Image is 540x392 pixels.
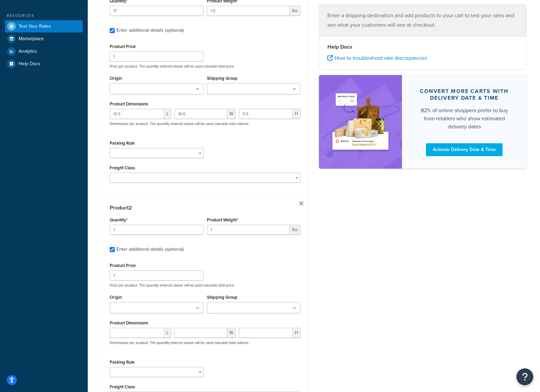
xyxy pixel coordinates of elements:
[108,64,302,69] p: Price per product. The quantity entered above will be used calculate total price.
[5,58,83,70] a: Help Docs
[207,295,238,300] label: Shipping Group
[227,109,236,119] span: W
[5,20,83,32] a: Test Your Rates
[299,201,303,205] a: Remove Item
[418,88,510,101] div: Convert more carts with delivery date & time
[108,121,249,126] p: Dimensions per product. The quantity entered above will be used calculate total volume.
[164,328,171,338] span: L
[290,225,300,235] span: lbs
[207,217,238,222] label: Product Weight*
[110,76,122,81] label: Origin
[19,36,44,42] span: Marketplace
[108,340,249,345] p: Dimensions per product. The quantity entered above will be used calculate total volume.
[207,6,290,16] input: 0.00
[19,24,51,29] span: Test Your Rates
[327,11,518,30] p: Enter a shipping destination and add products to your cart to test your rates and see what your c...
[19,61,40,67] span: Help Docs
[293,328,300,338] span: H
[5,13,83,19] div: Resources
[110,217,128,222] label: Quantity*
[110,263,136,268] label: Product Price
[110,384,135,389] label: Freight Class
[116,26,184,35] div: Enter additional details (optional)
[207,76,238,81] label: Shipping Group
[110,6,204,16] input: 0
[329,85,392,158] img: feature-image-ddt-36eae7f7280da8017bfb280eaccd9c446f90b1fe08728e4019434db127062ab4.png
[116,245,184,254] div: Enter additional details (optional)
[327,43,518,51] h4: Help Docs
[164,109,171,119] span: L
[110,247,115,252] input: Enter additional details (optional)
[227,328,236,338] span: W
[418,106,510,130] div: 82% of online shoppers prefer to buy from retailers who show estimated delivery dates
[110,28,115,33] input: Enter additional details (optional)
[207,225,290,235] input: 0.00
[426,143,503,156] a: Activate Delivery Date & Time
[293,109,300,119] span: H
[110,204,300,211] h3: Product 2
[108,283,302,288] p: Price per product. The quantity entered above will be used calculate total price.
[516,368,533,385] button: Open Resource Center
[110,295,122,300] label: Origin
[5,45,83,57] a: Analytics
[5,33,83,45] a: Marketplace
[290,6,300,16] span: lbs
[110,320,148,325] label: Product Dimensions
[110,360,135,365] label: Packing Rule
[327,54,427,62] a: How to troubleshoot rate discrepancies
[19,49,37,54] span: Analytics
[110,225,204,235] input: 0
[110,44,136,49] label: Product Price
[110,165,135,170] label: Freight Class
[110,141,135,146] label: Packing Rule
[110,101,148,106] label: Product Dimensions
